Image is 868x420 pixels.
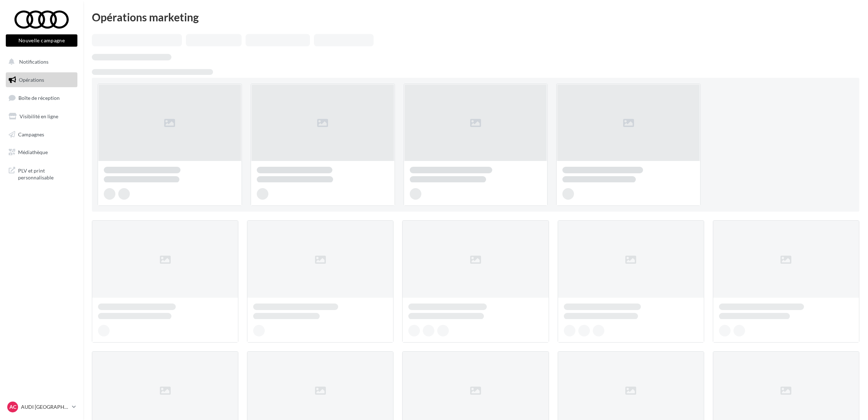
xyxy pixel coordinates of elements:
a: Boîte de réception [4,90,79,106]
span: Campagnes [18,131,44,137]
span: PLV et print personnalisable [18,166,75,181]
a: Visibilité en ligne [4,109,79,124]
span: Médiathèque [18,149,48,155]
a: Médiathèque [4,145,79,160]
a: Opérations [4,72,79,88]
a: PLV et print personnalisable [4,163,79,184]
span: Opérations [19,77,44,83]
a: AC AUDI [GEOGRAPHIC_DATA] [6,400,77,414]
p: AUDI [GEOGRAPHIC_DATA] [21,403,69,411]
a: Campagnes [4,127,79,142]
div: Opérations marketing [92,12,859,22]
span: AC [9,403,16,411]
span: Visibilité en ligne [20,113,58,119]
span: Boîte de réception [18,95,60,101]
span: Notifications [19,59,48,65]
button: Nouvelle campagne [6,34,77,47]
button: Notifications [4,54,76,69]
